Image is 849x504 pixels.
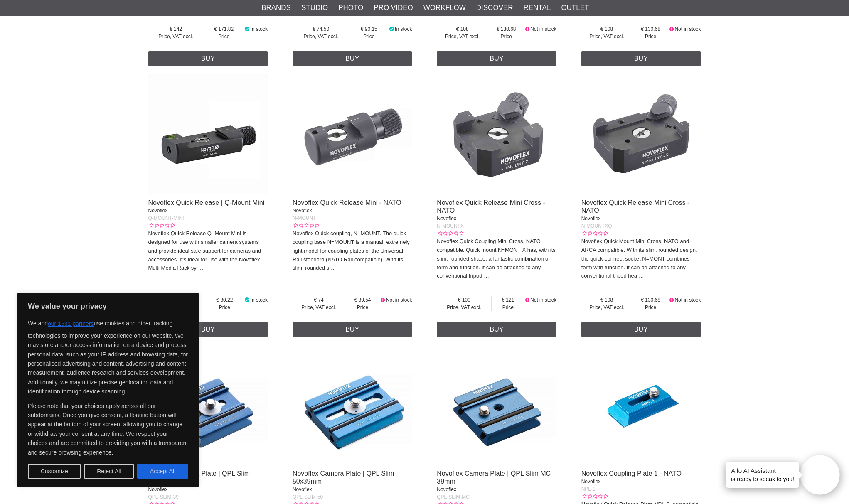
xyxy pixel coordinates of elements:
a: Buy [148,322,268,337]
div: We value your privacy [17,293,199,487]
span: Price, VAT excl. [437,304,491,311]
p: We and use cookies and other tracking technologies to improve your experience on our website. We ... [28,316,188,396]
span: Price [204,33,244,40]
img: Novoflex Quick Release | Q-Mount Mini [148,74,268,194]
button: Customize [28,464,81,479]
a: Photo [338,2,363,13]
div: Customer rating: 0 [581,493,608,500]
a: … [331,265,336,271]
img: Novoflex Coupling Plate 1 - NATO [581,345,701,465]
i: Not in stock [669,26,675,32]
span: Not in stock [530,297,556,303]
a: … [484,273,489,279]
span: Not in stock [674,26,701,32]
span: Q-MOUNT-MINI [148,215,184,221]
a: Workflow [423,2,466,13]
span: Novoflex [293,487,312,492]
a: Buy [293,51,412,66]
button: our 1531 partners [48,316,94,331]
span: 142 [148,25,204,33]
a: Buy [581,322,701,337]
div: Customer rating: 0 [293,222,319,229]
span: 89.54 [345,296,380,304]
a: Discover [476,2,513,13]
i: Not in stock [380,297,386,303]
img: Novoflex Quick Release Mini Cross - NATO [437,74,556,194]
span: NPL-1 [581,486,596,492]
a: Outlet [561,2,589,13]
a: … [198,265,203,271]
span: Novoflex [437,216,456,221]
a: Novoflex Quick Release | Q-Mount Mini [148,199,265,206]
a: Novoflex Quick Release Mini Cross - NATO [437,199,545,214]
a: Novoflex Camera Plate | QPL Slim MC 39mm [437,470,551,485]
a: Buy [581,51,701,66]
i: In stock [244,26,251,32]
span: Price [492,304,524,311]
p: Novoflex Quick coupling, N=MOUNT. The quick coupling base N=MOUNT is a manual, extremely light mo... [293,229,412,273]
span: 108 [581,296,632,304]
i: Not in stock [524,26,530,32]
a: Buy [437,51,556,66]
a: Brands [261,2,291,13]
a: Buy [293,322,412,337]
span: QPL-SLIM-50 [293,494,323,500]
span: Novoflex [148,487,168,492]
a: Buy [148,51,268,66]
span: N-MOUNT [293,215,316,221]
span: Price [488,33,524,40]
span: QPL-SLIM-MC [437,494,470,500]
span: 121 [492,296,524,304]
span: 108 [437,25,488,33]
span: Novoflex [437,487,456,492]
img: Novoflex Camera Plate | QPL Slim 50x39mm [293,345,412,465]
div: Customer rating: 0 [148,222,175,229]
span: 130.68 [488,25,524,33]
a: Studio [301,2,328,13]
a: Novoflex Camera Plate | QPL Slim 50x39mm [293,470,394,485]
div: is ready to speak to you! [726,462,799,488]
span: 130.68 [632,296,668,304]
i: In stock [244,297,251,303]
p: Please note that your choices apply across all our subdomains. Once you give consent, a floating ... [28,401,188,457]
img: Novoflex Camera Plate | QPL Slim 39x39mm [148,345,268,465]
a: Pro Video [374,2,413,13]
span: 80.22 [205,296,244,304]
span: 130.68 [632,25,668,33]
span: Price [349,33,388,40]
i: In stock [388,26,395,32]
span: Price, VAT excl. [581,304,632,311]
span: 74.50 [293,25,349,33]
a: Rental [524,2,551,13]
span: Novoflex [293,208,312,214]
img: Novoflex Camera Plate | QPL Slim MC 39mm [437,345,556,465]
a: Novoflex Quick Release Mini - NATO [293,199,401,206]
span: 90.15 [349,25,388,33]
a: Novoflex Quick Release Mini Cross - NATO [581,199,690,214]
button: Accept All [137,464,188,479]
img: Novoflex Quick Release Mini Cross - NATO [581,74,701,194]
span: Novoflex [581,479,601,484]
span: Price [345,304,380,311]
a: … [639,273,644,279]
p: We value your privacy [28,301,188,311]
span: Price, VAT excl. [293,304,345,311]
span: N-MOUNTX [437,223,464,229]
span: Not in stock [530,26,556,32]
img: Novoflex Quick Release Mini - NATO [293,74,412,194]
span: N-MOUNTXQ [581,223,612,229]
span: Price [632,304,668,311]
span: 108 [581,25,632,33]
h4: Aifo AI Assistant [731,466,794,475]
i: Not in stock [524,297,530,303]
span: In stock [251,26,268,32]
span: Price [632,33,668,40]
span: In stock [251,297,268,303]
p: Novoflex Quick Mount Mini Cross, NATO and ARCA compatible. With its slim, rounded design, the qui... [581,237,701,280]
span: 100 [437,296,491,304]
span: In stock [395,26,412,32]
span: Price, VAT excl. [293,33,349,40]
p: Novoflex Quick Coupling Mini Cross, NATO compatible. Quick mount N=MONT X has, with its slim, rou... [437,237,556,280]
div: Customer rating: 0 [437,230,463,237]
p: Novoflex Quick Release Q=Mount Mini is designed for use with smaller camera systems and provide i... [148,229,268,273]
